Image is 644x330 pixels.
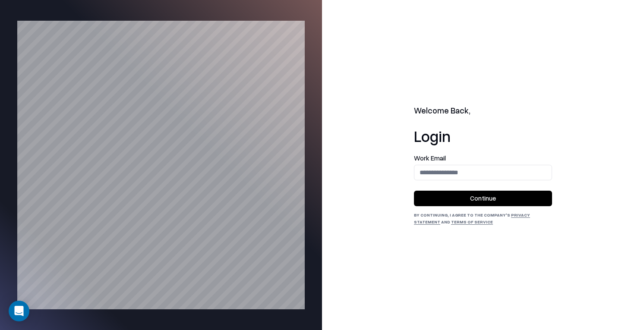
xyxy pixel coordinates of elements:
button: Continue [414,191,552,206]
a: Terms of Service [451,219,493,224]
div: By continuing, I agree to the Company's and [414,211,552,225]
h2: Welcome Back, [414,105,552,117]
div: Open Intercom Messenger [9,301,29,321]
h1: Login [414,127,552,145]
a: Privacy Statement [414,212,530,224]
label: Work Email [414,155,552,161]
